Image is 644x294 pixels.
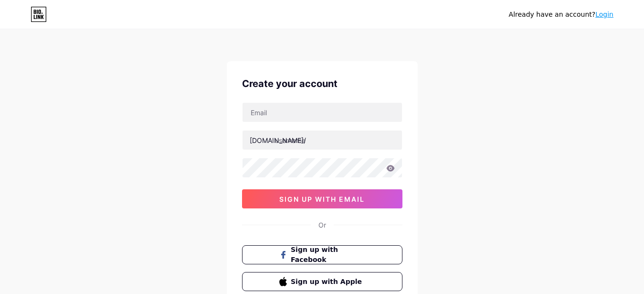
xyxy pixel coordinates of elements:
[242,245,402,264] button: Sign up with Facebook
[242,189,402,208] button: sign up with email
[242,76,402,91] div: Create your account
[243,131,402,150] input: username
[250,135,306,145] div: [DOMAIN_NAME]/
[279,195,365,203] span: sign up with email
[291,245,365,265] span: Sign up with Facebook
[243,103,402,122] input: Email
[318,220,326,230] div: Or
[595,11,613,18] a: Login
[242,272,402,291] button: Sign up with Apple
[291,277,365,287] span: Sign up with Apple
[509,10,613,20] div: Already have an account?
